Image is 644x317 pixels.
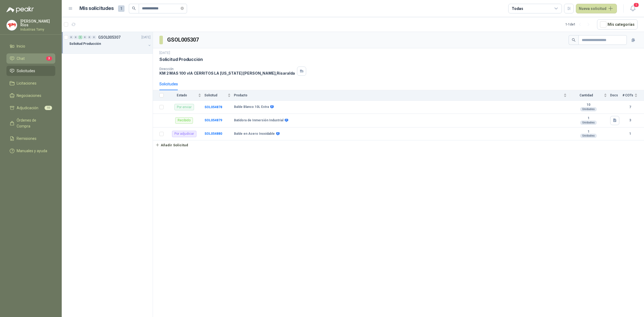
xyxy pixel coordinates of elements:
span: Manuales y ayuda [17,148,47,154]
b: 1 [570,116,607,121]
span: Cantidad [570,93,603,97]
b: 1 [570,130,607,134]
th: Solicitud [204,90,234,101]
a: Solicitudes [6,66,55,76]
div: 0 [87,35,92,39]
a: Órdenes de Compra [6,115,55,131]
span: Adjudicación [17,105,38,111]
b: 10 [570,103,607,107]
div: 0 [69,35,73,39]
b: 3 [623,118,638,123]
button: 1 [628,4,638,13]
th: Cantidad [570,90,610,101]
p: [PERSON_NAME] Ríos [20,19,55,27]
span: Solicitudes [17,68,35,74]
p: Dirección [159,67,295,71]
a: SOL054880 [204,132,222,136]
a: Negociaciones [6,90,55,101]
span: 10 [45,106,52,110]
h3: GSOL005307 [167,36,200,44]
th: # COTs [623,90,644,101]
th: Producto [234,90,570,101]
span: Producto [234,93,562,97]
a: SOL054879 [204,118,222,122]
span: # COTs [623,93,633,97]
b: Balde Blanco 10L Estra [234,105,269,109]
p: [DATE] [159,50,170,56]
p: KM 2 MAS 100 vIA CERRITOS LA [US_STATE] [PERSON_NAME] , Risaralda [159,71,295,75]
p: [DATE] [141,35,151,40]
span: 1 [633,2,639,8]
span: Inicio [17,43,25,49]
span: close-circle [181,7,184,10]
span: Negociaciones [17,93,41,99]
div: 1 - 1 de 1 [565,20,593,29]
span: Remisiones [17,136,36,141]
a: Inicio [6,41,55,51]
span: Licitaciones [17,80,36,86]
a: 0 0 1 0 0 0 GSOL005307[DATE] Solicitud Producción [69,34,152,51]
a: Adjudicación10 [6,103,55,113]
p: Solicitud Producción [69,41,101,46]
div: Por enviar [174,104,194,110]
h1: Mis solicitudes [79,5,114,12]
span: Solicitud [204,93,226,97]
b: Balde en Acero Inoxidable [234,132,275,136]
a: SOL054878 [204,105,222,109]
b: Batidora de Inmersión Industrial [234,118,283,123]
a: Remisiones [6,133,55,144]
div: 0 [83,35,87,39]
div: Recibido [175,117,193,124]
span: Órdenes de Compra [17,117,50,129]
b: 1 [623,131,638,136]
span: search [572,38,576,42]
div: 1 [78,35,82,39]
div: Todas [512,6,523,12]
p: GSOL005307 [98,35,120,39]
img: Logo peakr [6,6,34,13]
button: Añadir Solicitud [153,140,191,150]
div: Unidades [580,107,597,111]
th: Docs [610,90,623,101]
div: 0 [74,35,78,39]
span: Chat [17,56,25,61]
p: Solicitud Producción [159,57,203,62]
span: close-circle [181,6,184,11]
b: 7 [623,105,638,110]
p: Industrias Tomy [20,28,55,31]
span: 1 [118,5,125,12]
div: Por adjudicar [172,131,196,137]
div: Solicitudes [159,81,178,87]
a: Licitaciones [6,78,55,88]
div: Unidades [580,121,597,125]
span: search [132,6,136,10]
button: Nueva solicitud [576,4,617,13]
span: 3 [46,56,52,61]
div: Unidades [580,134,597,138]
button: Mís categorías [597,19,638,30]
a: Manuales y ayuda [6,146,55,156]
img: Company Logo [7,20,17,30]
div: 0 [92,35,96,39]
span: Estado [167,93,197,97]
a: Añadir Solicitud [153,140,644,150]
a: Chat3 [6,53,55,64]
th: Estado [167,90,204,101]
